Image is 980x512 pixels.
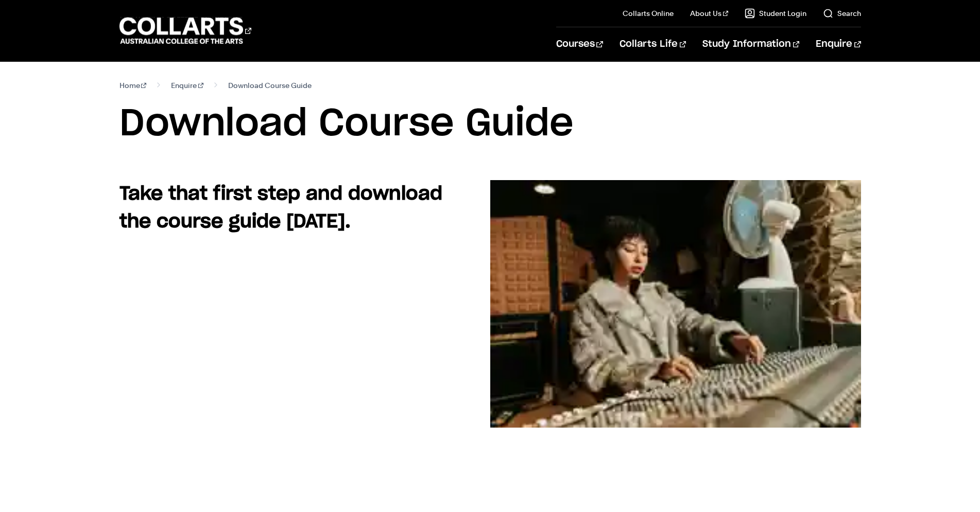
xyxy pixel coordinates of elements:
a: Courses [556,27,603,61]
a: Collarts Online [623,8,674,19]
a: Enquire [816,27,861,61]
a: About Us [690,8,728,19]
a: Home [119,78,147,93]
a: Collarts Life [620,27,686,61]
a: Student Login [745,8,806,19]
span: Download Course Guide [228,78,312,93]
a: Enquire [171,78,203,93]
strong: Take that first step and download the course guide [DATE]. [119,185,442,231]
a: Search [823,8,861,19]
h1: Download Course Guide [119,101,861,147]
div: Go to homepage [119,16,251,45]
a: Study Information [702,27,799,61]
